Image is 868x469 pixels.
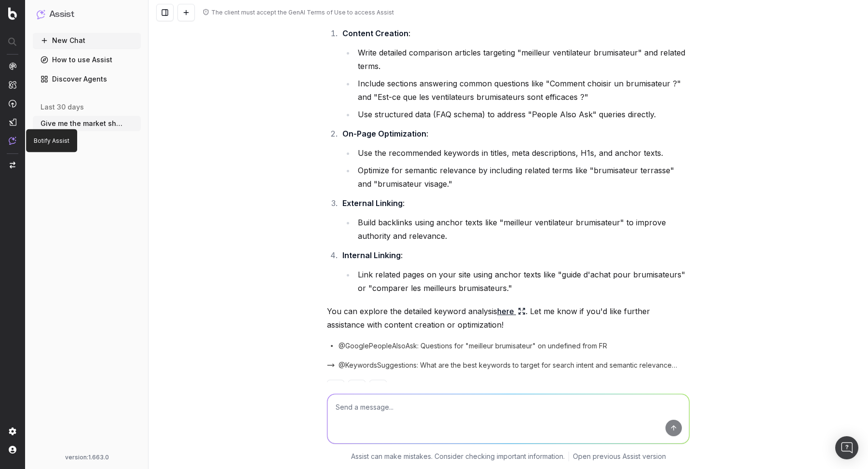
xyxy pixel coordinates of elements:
[9,446,16,454] img: My account
[34,137,69,145] p: Botify Assist
[9,118,16,126] img: Studio
[41,119,125,128] span: Give me the market share of voice on Cha
[8,7,17,20] img: Botify logo
[37,8,137,21] button: Assist
[327,304,690,331] p: You can explore the detailed keyword analysis . Let me know if you'd like further assistance with...
[33,71,141,87] a: Discover Agents
[355,164,690,191] li: Optimize for semantic relevance by including related terms like "brumisateur terrasse" and "brumi...
[835,436,858,459] div: Open Intercom Messenger
[342,129,426,138] strong: On-Page Optimization
[355,268,690,295] li: Link related pages on your site using anchor texts like "guide d'achat pour brumisateurs" or "com...
[339,341,607,351] span: @GooglePeopleAlsoAsk: Questions for "meilleur brumisateur" on undefined from FR
[49,8,74,21] h1: Assist
[339,127,690,191] li: :
[327,360,690,370] button: @KeywordsSuggestions: What are the best keywords to target for search intent and semantic relevan...
[10,162,15,168] img: Switch project
[33,116,141,131] button: Give me the market share of voice on Cha
[37,454,137,461] div: version: 1.663.0
[351,452,565,461] p: Assist can make mistakes. Consider checking important information.
[9,99,16,108] img: Activation
[9,62,16,70] img: Analytics
[9,428,16,435] img: Setting
[342,250,401,260] strong: Internal Linking
[573,452,666,461] a: Open previous Assist version
[33,33,141,48] button: New Chat
[339,196,690,243] li: :
[355,146,690,160] li: Use the recommended keywords in titles, meta descriptions, H1s, and anchor texts.
[342,28,408,38] strong: Content Creation
[339,360,678,370] span: @KeywordsSuggestions: What are the best keywords to target for search intent and semantic relevan...
[355,216,690,243] li: Build backlinks using anchor texts like "meilleur ventilateur brumisateur" to improve authority a...
[37,10,45,19] img: Assist
[339,248,690,295] li: :
[497,304,526,318] a: here
[355,108,690,121] li: Use structured data (FAQ schema) to address "People Also Ask" queries directly.
[355,46,690,73] li: Write detailed comparison articles targeting "meilleur ventilateur brumisateur" and related terms.
[211,9,394,16] div: The client must accept the GenAI Terms of Use to access Assist
[355,77,690,104] li: Include sections answering common questions like "Comment choisir un brumisateur ?" and "Est-ce q...
[9,81,16,89] img: Intelligence
[33,52,141,68] a: How to use Assist
[41,102,84,112] span: last 30 days
[9,137,16,145] img: Assist
[339,27,690,121] li: :
[342,198,403,208] strong: External Linking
